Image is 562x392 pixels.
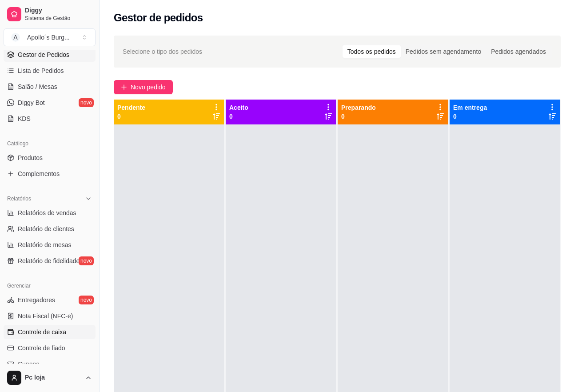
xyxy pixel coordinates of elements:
[123,47,202,56] span: Selecione o tipo dos pedidos
[18,224,74,233] span: Relatório de clientes
[4,48,96,62] a: Gestor de Pedidos
[4,96,96,110] a: Diggy Botnovo
[131,82,166,92] span: Novo pedido
[27,33,70,42] div: Apollo´s Burg ...
[121,84,127,90] span: plus
[7,195,31,202] span: Relatórios
[18,82,57,91] span: Salão / Mesas
[4,136,96,151] div: Catálogo
[4,367,96,388] button: Pc loja
[18,114,31,123] span: KDS
[117,103,145,112] p: Pendente
[229,103,248,112] p: Aceito
[343,45,401,58] div: Todos os pedidos
[4,238,96,252] a: Relatório de mesas
[4,357,96,371] a: Cupons
[341,103,376,112] p: Preparando
[18,256,80,265] span: Relatório de fidelidade
[486,45,551,58] div: Pedidos agendados
[401,45,486,58] div: Pedidos sem agendamento
[4,28,96,46] button: Select a team
[117,112,145,121] p: 0
[25,374,81,382] span: Pc loja
[18,169,60,178] span: Complementos
[18,328,66,336] span: Controle de caixa
[4,293,96,307] a: Entregadoresnovo
[25,7,92,15] span: Diggy
[229,112,248,121] p: 0
[4,206,96,220] a: Relatórios de vendas
[18,153,43,162] span: Produtos
[114,80,173,94] button: Novo pedido
[114,11,203,25] h2: Gestor de pedidos
[453,103,487,112] p: Em entrega
[18,50,69,59] span: Gestor de Pedidos
[25,15,92,22] span: Sistema de Gestão
[4,325,96,339] a: Controle de caixa
[4,4,96,25] a: DiggySistema de Gestão
[18,66,64,75] span: Lista de Pedidos
[453,112,487,121] p: 0
[4,279,96,293] div: Gerenciar
[4,167,96,181] a: Complementos
[4,80,96,94] a: Salão / Mesas
[18,98,45,107] span: Diggy Bot
[18,344,65,352] span: Controle de fiado
[4,341,96,355] a: Controle de fiado
[4,151,96,165] a: Produtos
[18,360,39,368] span: Cupons
[4,64,96,78] a: Lista de Pedidos
[341,112,376,121] p: 0
[18,240,72,249] span: Relatório de mesas
[4,222,96,236] a: Relatório de clientes
[4,254,96,268] a: Relatório de fidelidadenovo
[4,112,96,126] a: KDS
[18,312,73,320] span: Nota Fiscal (NFC-e)
[4,309,96,323] a: Nota Fiscal (NFC-e)
[11,33,20,42] span: A
[18,296,55,304] span: Entregadores
[18,208,76,217] span: Relatórios de vendas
